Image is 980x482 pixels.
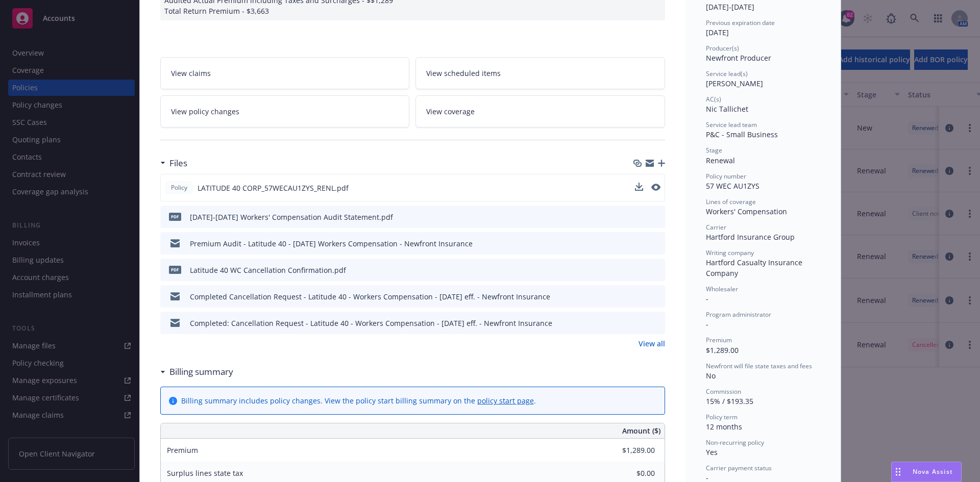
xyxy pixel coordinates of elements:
[706,223,726,232] span: Carrier
[706,310,771,319] span: Program administrator
[171,106,239,117] span: View policy changes
[706,44,739,53] span: Producer(s)
[426,106,475,117] span: View coverage
[706,464,772,472] span: Carrier payment status
[652,318,661,328] button: preview file
[160,157,187,170] div: Files
[169,365,233,378] h3: Billing summary
[169,183,189,192] span: Policy
[706,336,732,344] span: Premium
[181,395,536,406] div: Billing summary includes policy changes. View the policy start billing summary on the .
[160,95,410,128] a: View policy changes
[706,104,748,114] span: Nic Tallichet
[190,318,552,328] div: Completed: Cancellation Request - Latitude 40 - Workers Compensation - [DATE] eff. - Newfront Ins...
[706,53,771,63] span: Newfront Producer
[706,285,738,293] span: Wholesaler
[651,184,660,191] button: preview file
[706,319,708,329] span: -
[706,345,739,355] span: $1,289.00
[415,57,665,89] a: View scheduled items
[706,172,746,181] span: Policy number
[652,212,661,222] button: preview file
[190,212,393,222] div: [DATE]-[DATE] Workers' Compensation Audit Statement.pdf
[706,232,795,242] span: Hartford Insurance Group
[635,265,644,275] button: download file
[595,443,661,458] input: 0.00
[706,156,735,165] span: Renewal
[622,425,660,436] span: Amount ($)
[891,462,962,482] button: Nova Assist
[706,207,787,216] span: Workers' Compensation
[595,466,661,481] input: 0.00
[635,183,643,193] button: download file
[171,68,211,79] span: View claims
[635,212,644,222] button: download file
[160,57,410,89] a: View claims
[706,120,757,129] span: Service lead team
[169,213,181,220] span: pdf
[706,146,722,155] span: Stage
[706,79,763,88] span: [PERSON_NAME]
[706,387,741,396] span: Commission
[169,157,187,170] h3: Files
[706,181,759,191] span: 57 WEC AU1ZYS
[706,422,742,432] span: 12 months
[652,238,661,249] button: preview file
[706,371,716,380] span: No
[169,266,181,273] span: pdf
[706,362,812,370] span: Newfront will file state taxes and fees
[635,291,644,302] button: download file
[190,238,473,249] div: Premium Audit - Latitude 40 - [DATE] Workers Compensation - Newfront Insurance
[160,365,233,378] div: Billing summary
[706,28,729,37] span: [DATE]
[706,396,753,406] span: 15% / $193.35
[652,265,661,275] button: preview file
[706,258,804,278] span: Hartford Casualty Insurance Company
[706,438,764,447] span: Non-recurring policy
[635,318,644,328] button: download file
[706,197,756,206] span: Lines of coverage
[190,265,346,275] div: Latitude 40 WC Cancellation Confirmation.pdf
[426,68,501,79] span: View scheduled items
[706,248,754,257] span: Writing company
[892,462,904,481] div: Drag to move
[639,338,665,349] a: View all
[706,447,718,457] span: Yes
[652,291,661,302] button: preview file
[167,468,243,478] span: Surplus lines state tax
[167,445,198,455] span: Premium
[635,238,644,249] button: download file
[706,95,721,104] span: AC(s)
[706,294,708,303] span: -
[706,18,775,27] span: Previous expiration date
[706,69,748,78] span: Service lead(s)
[706,413,738,421] span: Policy term
[190,291,550,302] div: Completed Cancellation Request - Latitude 40 - Workers Compensation - [DATE] eff. - Newfront Insu...
[477,396,534,405] a: policy start page
[706,130,778,139] span: P&C - Small Business
[913,467,953,476] span: Nova Assist
[415,95,665,128] a: View coverage
[651,183,660,193] button: preview file
[635,183,643,191] button: download file
[198,183,349,193] span: LATITUDE 40 CORP_57WECAU1ZYS_RENL.pdf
